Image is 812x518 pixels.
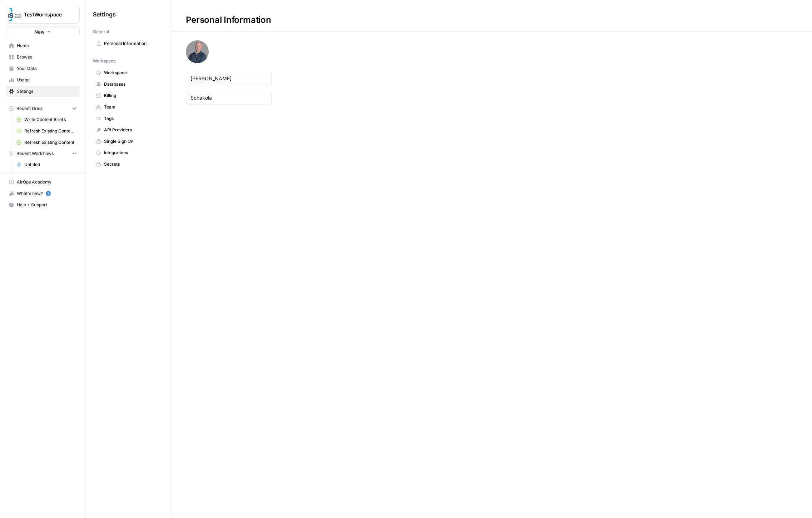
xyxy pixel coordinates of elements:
[93,147,164,159] a: Integrations
[104,127,161,133] span: API Providers
[34,28,45,35] span: New
[104,70,161,76] span: Workspace
[6,176,80,188] a: AirOps Academy
[24,139,76,146] span: Refresh Existing Content
[6,188,79,199] div: What's new?
[17,54,76,60] span: Browse
[6,148,80,159] button: Recent Workflows
[104,150,161,156] span: Integrations
[93,10,116,19] span: Settings
[24,128,76,134] span: Refresh Existing Content (1)
[104,115,161,122] span: Tags
[17,179,76,185] span: AirOps Academy
[13,137,80,148] a: Refresh Existing Content
[17,202,76,208] span: Help + Support
[13,114,80,125] a: Write Content Briefs
[24,116,76,123] span: Write Content Briefs
[104,104,161,110] span: Team
[93,136,164,147] a: Single Sign On
[16,105,43,112] span: Recent Grids
[104,40,161,47] span: Personal Information
[104,92,161,99] span: Billing
[6,6,80,24] button: Workspace: TestWorkspace
[16,150,54,157] span: Recent Workflows
[17,77,76,83] span: Usage
[172,14,285,26] div: Personal Information
[186,40,209,63] img: avatar
[47,192,49,195] text: 5
[6,51,80,63] a: Browse
[93,101,164,113] a: Team
[24,161,76,168] span: Untitled
[17,42,76,49] span: Home
[93,38,164,49] a: Personal Information
[6,74,80,86] a: Usage
[104,81,161,87] span: Databases
[13,159,80,170] a: Untitled
[17,88,76,95] span: Settings
[93,113,164,124] a: Tags
[6,40,80,51] a: Home
[104,138,161,145] span: Single Sign On
[46,191,51,196] a: 5
[93,58,116,64] span: Workspace
[93,159,164,170] a: Secrets
[6,103,80,114] button: Recent Grids
[6,63,80,74] a: Your Data
[6,188,80,199] button: What's new? 5
[8,8,21,21] img: TestWorkspace Logo
[93,67,164,79] a: Workspace
[6,199,80,211] button: Help + Support
[6,26,80,37] button: New
[93,79,164,90] a: Databases
[6,86,80,97] a: Settings
[24,11,67,18] span: TestWorkspace
[104,161,161,167] span: Secrets
[93,90,164,101] a: Billing
[93,29,109,35] span: General
[13,125,80,137] a: Refresh Existing Content (1)
[17,65,76,72] span: Your Data
[93,124,164,136] a: API Providers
